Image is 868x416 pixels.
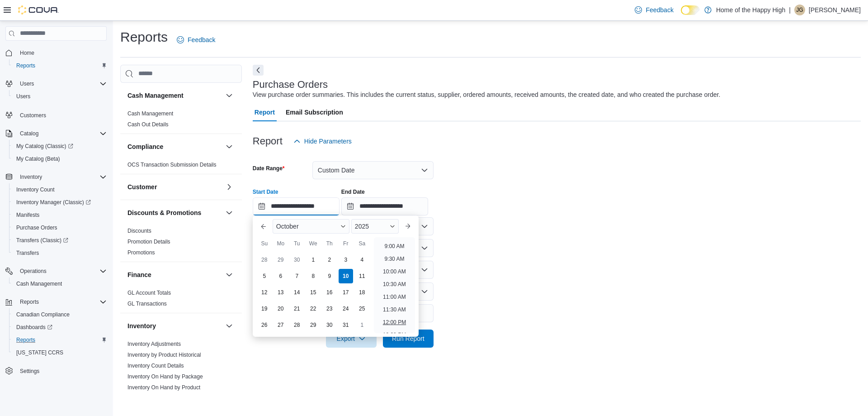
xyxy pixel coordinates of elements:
[127,182,157,191] h3: Customer
[188,35,215,44] span: Feedback
[127,289,171,296] span: GL Account Totals
[355,301,369,316] div: day-25
[127,373,203,380] a: Inventory On Hand by Package
[13,335,39,345] a: Reports
[290,285,304,300] div: day-14
[341,197,428,215] input: Press the down key to open a popover containing a calendar.
[13,184,58,195] a: Inventory Count
[286,103,343,121] span: Email Subscription
[16,366,43,377] a: Settings
[13,222,107,233] span: Purchase Orders
[20,80,34,87] span: Users
[120,225,242,262] div: Discounts & Promotions
[13,60,107,71] span: Reports
[9,247,110,259] button: Transfers
[274,253,288,267] div: day-29
[9,209,110,221] button: Manifests
[631,1,677,19] a: Feedback
[16,62,35,69] span: Reports
[127,121,169,128] span: Cash Out Details
[127,384,200,391] span: Inventory On Hand by Product
[16,199,91,206] span: Inventory Manager (Classic)
[13,235,72,246] a: Transfers (Classic)
[16,349,63,356] span: [US_STATE] CCRS
[120,287,242,313] div: Finance
[127,249,155,256] span: Promotions
[379,304,410,315] li: 11:30 AM
[20,49,34,57] span: Home
[9,321,110,334] a: Dashboards
[339,269,353,283] div: day-10
[2,296,110,308] button: Reports
[13,184,107,195] span: Inventory Count
[2,77,110,90] button: Users
[379,330,410,340] li: 12:30 PM
[20,368,39,375] span: Settings
[13,335,107,345] span: Reports
[253,65,264,76] button: Next
[20,173,42,181] span: Inventory
[127,239,170,245] a: Promotion Details
[224,320,235,331] button: Inventory
[127,341,181,347] a: Inventory Adjustments
[716,5,785,15] p: Home of the Happy High
[341,188,365,196] label: End Date
[681,5,700,15] input: Dark Mode
[421,223,428,230] button: Open list of options
[306,318,321,332] div: day-29
[290,253,304,267] div: day-30
[274,269,288,283] div: day-6
[355,223,369,230] span: 2025
[13,347,67,358] a: [US_STATE] CCRS
[20,112,46,119] span: Customers
[127,301,167,307] a: GL Transactions
[256,252,370,333] div: October, 2025
[255,103,275,121] span: Report
[2,364,110,378] button: Settings
[355,236,369,251] div: Sa
[331,330,371,348] span: Export
[253,79,328,90] h3: Purchase Orders
[257,318,272,332] div: day-26
[2,46,110,59] button: Home
[290,236,304,251] div: Tu
[13,91,34,102] a: Users
[16,237,68,244] span: Transfers (Classic)
[392,334,425,343] span: Run Report
[127,182,222,191] button: Customer
[381,253,408,264] li: 9:30 AM
[13,210,43,220] a: Manifests
[127,321,156,330] h3: Inventory
[276,223,299,230] span: October
[127,208,201,217] h3: Discounts & Promotions
[127,161,217,168] span: OCS Transaction Submission Details
[16,365,107,377] span: Settings
[127,352,201,358] a: Inventory by Product Historical
[306,301,321,316] div: day-22
[18,5,59,14] img: Cova
[9,59,110,72] button: Reports
[13,278,107,289] span: Cash Management
[16,211,39,219] span: Manifests
[127,91,222,100] button: Cash Management
[16,78,107,89] span: Users
[127,227,151,234] span: Discounts
[20,268,47,275] span: Operations
[339,253,353,267] div: day-3
[421,288,428,295] button: Open list of options
[379,292,410,302] li: 11:00 AM
[127,300,167,307] span: GL Transactions
[2,171,110,183] button: Inventory
[9,334,110,346] button: Reports
[13,347,107,358] span: Washington CCRS
[421,266,428,273] button: Open list of options
[2,108,110,121] button: Customers
[13,222,61,233] a: Purchase Orders
[9,277,110,290] button: Cash Management
[9,183,110,196] button: Inventory Count
[16,128,42,139] button: Catalog
[9,153,110,165] button: My Catalog (Beta)
[401,219,415,234] button: Next month
[127,162,217,168] a: OCS Transaction Submission Details
[379,279,410,290] li: 10:30 AM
